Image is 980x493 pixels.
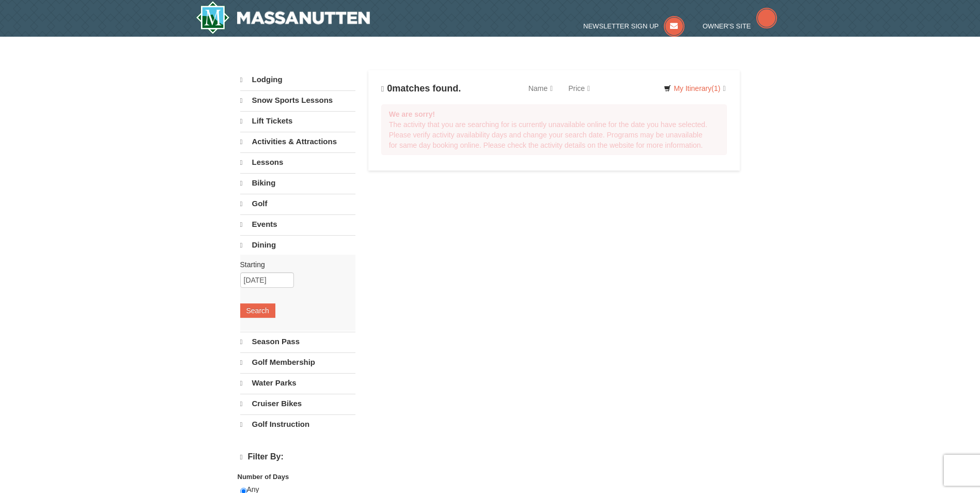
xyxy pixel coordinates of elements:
[561,78,598,99] a: Price
[240,352,355,372] a: Golf Membership
[240,132,355,151] a: Activities & Attractions
[196,1,370,34] a: Massanutten Resort
[583,22,685,30] a: Newsletter Sign Up
[240,70,355,89] a: Lodging
[240,452,355,462] h4: Filter By:
[238,473,289,481] strong: Number of Days
[703,22,777,30] a: Owner's Site
[240,194,355,213] a: Golf
[240,90,355,110] a: Snow Sports Lessons
[240,471,285,479] strong: Price: (USD $)
[196,1,370,34] img: Massanutten Resort Logo
[521,78,561,99] a: Name
[240,173,355,193] a: Biking
[240,414,355,434] a: Golf Instruction
[240,259,348,270] label: Starting
[240,152,355,172] a: Lessons
[657,81,732,96] a: My Itinerary(1)
[711,84,720,93] span: (1)
[240,214,355,234] a: Events
[389,110,435,118] strong: We are sorry!
[583,22,659,30] span: Newsletter Sign Up
[240,111,355,131] a: Lift Tickets
[240,235,355,255] a: Dining
[703,22,751,30] span: Owner's Site
[381,104,727,155] div: The activity that you are searching for is currently unavailable online for the date you have sel...
[240,394,355,413] a: Cruiser Bikes
[240,303,275,318] button: Search
[240,373,355,393] a: Water Parks
[240,332,355,351] a: Season Pass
